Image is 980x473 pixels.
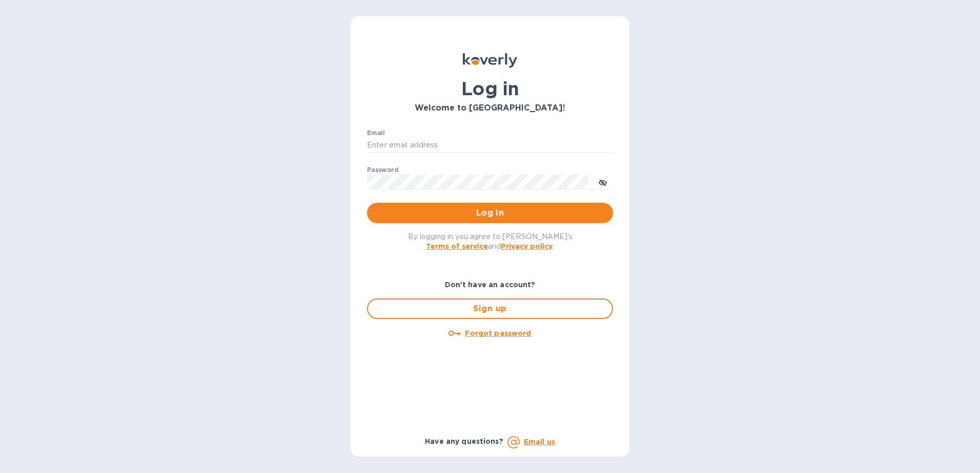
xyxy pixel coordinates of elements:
[426,242,488,250] a: Terms of service
[408,232,573,250] span: By logging in you agree to [PERSON_NAME]'s and .
[367,167,398,173] label: Password
[375,207,605,219] span: Log in
[367,103,613,113] h3: Welcome to [GEOGRAPHIC_DATA]!
[376,303,604,315] span: Sign up
[367,130,385,136] label: Email
[445,281,536,289] b: Don't have an account?
[524,438,555,446] a: Email us
[367,203,613,223] button: Log in
[463,53,517,68] img: Koverly
[593,171,613,192] button: toggle password visibility
[501,242,553,250] a: Privacy policy
[425,437,503,445] b: Have any questions?
[367,78,613,99] h1: Log in
[367,298,613,319] button: Sign up
[367,138,613,153] input: Enter email address
[465,329,531,337] u: Forgot password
